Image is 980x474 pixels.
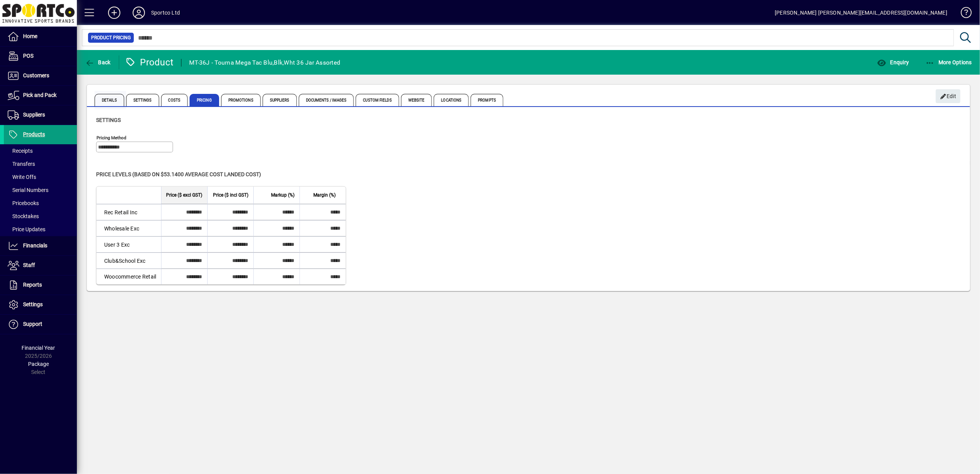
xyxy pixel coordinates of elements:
a: Receipts [4,144,77,157]
span: Back [85,59,111,65]
button: Enquiry [875,55,911,69]
span: Package [28,361,49,367]
span: Locations [434,94,469,106]
div: Product [125,56,174,68]
a: Support [4,315,77,334]
span: Write Offs [8,174,36,180]
span: Settings [96,117,121,123]
div: Sportco Ltd [151,7,180,19]
span: Financial Year [22,345,55,351]
span: Pricing [190,94,219,106]
td: User 3 Exc [97,236,161,252]
span: Customers [23,72,49,78]
span: Website [401,94,432,106]
span: Level [104,191,115,199]
span: Financials [23,242,47,249]
span: Pricebooks [8,200,39,206]
span: Product Pricing [91,34,131,42]
span: Enquiry [877,59,909,65]
span: Products [23,131,45,137]
span: Transfers [8,161,35,167]
span: Settings [126,94,159,106]
a: Suppliers [4,105,77,125]
a: Knowledge Base [955,2,970,27]
span: POS [23,53,33,59]
a: Home [4,27,77,46]
a: Transfers [4,157,77,170]
span: Serial Numbers [8,187,48,193]
td: Club&School Exc [97,252,161,269]
button: Edit [936,89,960,103]
span: Price ($ incl GST) [213,191,249,199]
span: More Options [925,59,972,65]
button: Profile [126,6,151,20]
span: Promotions [221,94,261,106]
span: Home [23,33,37,39]
span: Reports [23,282,42,288]
span: Markup (%) [271,191,295,199]
span: Receipts [8,148,33,154]
span: Stocktakes [8,213,39,219]
button: Add [102,6,126,20]
div: [PERSON_NAME] [PERSON_NAME][EMAIL_ADDRESS][DOMAIN_NAME] [775,7,947,19]
a: Write Offs [4,170,77,184]
a: Financials [4,236,77,255]
a: Customers [4,66,77,85]
a: POS [4,47,77,66]
span: Price Updates [8,226,45,232]
span: Staff [23,262,35,268]
span: Suppliers [23,112,45,118]
app-page-header-button: Back [77,55,119,69]
span: Costs [161,94,188,106]
a: Staff [4,256,77,275]
mat-label: Pricing method [97,135,126,140]
span: Details [95,94,124,106]
a: Pricebooks [4,197,77,210]
td: Rec Retail Inc [97,204,161,220]
a: Reports [4,275,77,295]
span: Edit [940,90,957,103]
span: Margin (%) [314,191,336,199]
span: Suppliers [263,94,297,106]
span: Price ($ excl GST) [166,191,203,199]
td: Woocommerce Retail [97,269,161,284]
span: Support [23,321,42,327]
button: More Options [923,55,974,69]
span: Settings [23,301,43,307]
span: Custom Fields [356,94,399,106]
a: Serial Numbers [4,184,77,197]
div: MT-36J - Tourna Mega Tac Blu,Blk,Wht 36 Jar Assorted [189,57,340,69]
span: Documents / Images [299,94,354,106]
span: Pick and Pack [23,92,57,98]
button: Back [83,55,113,69]
a: Pick and Pack [4,86,77,105]
td: Wholesale Exc [97,220,161,236]
a: Price Updates [4,223,77,236]
span: Price levels (based on $53.1400 Average cost landed cost) [96,171,261,177]
span: Prompts [471,94,503,106]
a: Stocktakes [4,210,77,223]
a: Settings [4,295,77,314]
